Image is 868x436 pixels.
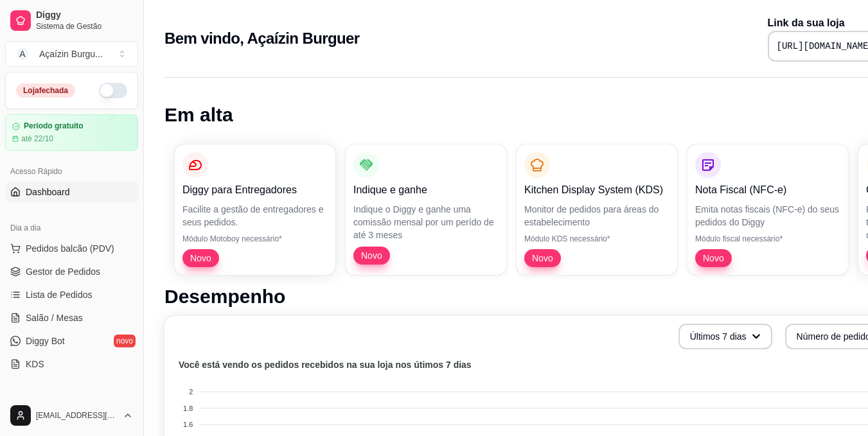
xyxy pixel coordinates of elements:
[189,388,193,396] tspan: 2
[26,311,83,324] span: Salão / Mesas
[5,390,138,410] div: Catálogo
[26,288,93,301] span: Lista de Pedidos
[182,234,328,244] p: Módulo Motoboy necessário*
[695,203,840,229] p: Emita notas fiscais (NFC-e) do seus pedidos do Diggy
[36,21,133,31] span: Sistema de Gestão
[36,10,133,21] span: Diggy
[353,182,499,198] p: Indique e ganhe
[695,234,840,244] p: Módulo fiscal necessário*
[5,5,138,36] a: DiggySistema de Gestão
[24,121,84,131] article: Período gratuito
[182,203,328,229] p: Facilite a gestão de entregadores e seus pedidos.
[5,308,138,328] a: Salão / Mesas
[517,144,677,275] button: Kitchen Display System (KDS)Monitor de pedidos para áreas do estabelecimentoMódulo KDS necessário...
[183,405,193,412] tspan: 1.8
[5,161,138,182] div: Acesso Rápido
[524,203,669,229] p: Monitor de pedidos para áreas do estabelecimento
[346,144,506,275] button: Indique e ganheIndique o Diggy e ganhe uma comissão mensal por um perído de até 3 mesesNovo
[5,238,138,259] button: Pedidos balcão (PDV)
[678,324,772,349] button: Últimos 7 dias
[698,252,729,265] span: Novo
[695,182,840,198] p: Nota Fiscal (NFC-e)
[21,134,53,144] article: até 22/10
[16,48,29,60] span: A
[687,144,848,275] button: Nota Fiscal (NFC-e)Emita notas fiscais (NFC-e) do seus pedidos do DiggyMódulo fiscal necessário*Novo
[5,354,138,374] a: KDS
[5,331,138,351] a: Diggy Botnovo
[524,234,669,244] p: Módulo KDS necessário*
[5,218,138,238] div: Dia a dia
[26,186,70,198] span: Dashboard
[353,203,499,241] p: Indique o Diggy e ganhe uma comissão mensal por um perído de até 3 meses
[5,261,138,282] a: Gestor de Pedidos
[356,249,387,262] span: Novo
[26,265,100,278] span: Gestor de Pedidos
[39,48,103,60] div: Açaízin Burgu ...
[179,360,472,370] text: Você está vendo os pedidos recebidos na sua loja nos útimos 7 dias
[527,252,558,265] span: Novo
[5,284,138,305] a: Lista de Pedidos
[524,182,669,198] p: Kitchen Display System (KDS)
[175,144,335,275] button: Diggy para EntregadoresFacilite a gestão de entregadores e seus pedidos.Módulo Motoboy necessário...
[5,182,138,202] a: Dashboard
[16,83,75,98] div: Loja fechada
[26,358,44,371] span: KDS
[164,28,360,49] h2: Bem vindo, Açaízin Burguer
[183,421,193,428] tspan: 1.6
[5,400,138,431] button: [EMAIL_ADDRESS][DOMAIN_NAME]
[5,41,138,67] button: Select a team
[182,182,328,198] p: Diggy para Entregadores
[5,114,138,151] a: Período gratuitoaté 22/10
[26,242,114,255] span: Pedidos balcão (PDV)
[99,83,127,98] button: Alterar Status
[26,335,65,347] span: Diggy Bot
[185,252,217,265] span: Novo
[36,410,118,421] span: [EMAIL_ADDRESS][DOMAIN_NAME]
